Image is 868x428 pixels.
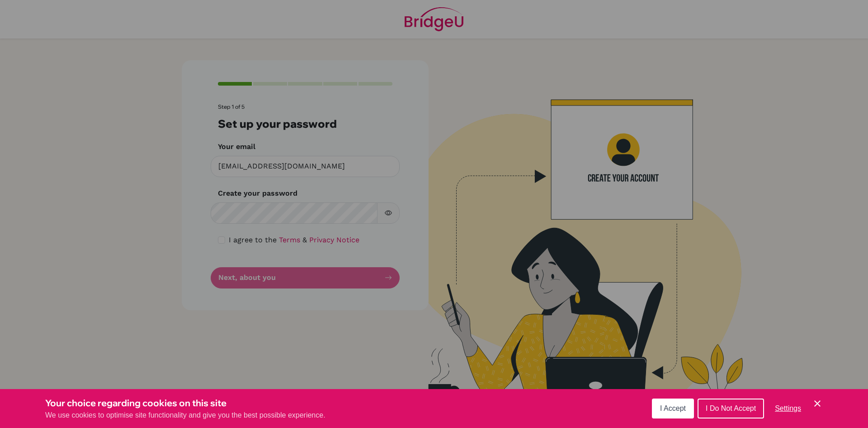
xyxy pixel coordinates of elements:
[660,404,686,412] span: I Accept
[812,398,823,409] button: Save and close
[45,396,325,410] h3: Your choice regarding cookies on this site
[698,399,764,418] button: I Do Not Accept
[45,410,325,421] p: We use cookies to optimise site functionality and give you the best possible experience.
[775,404,801,412] span: Settings
[768,399,808,418] button: Settings
[706,404,756,412] span: I Do Not Accept
[652,399,694,418] button: I Accept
